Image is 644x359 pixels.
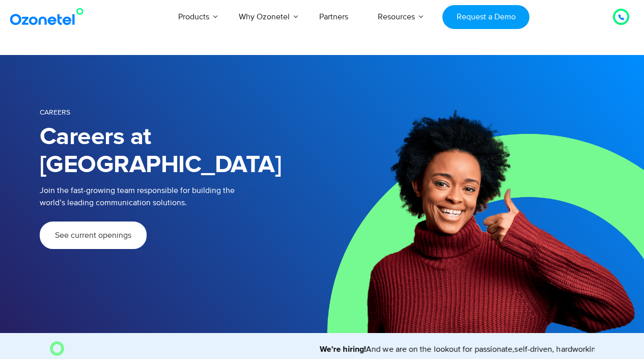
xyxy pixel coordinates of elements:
[68,343,595,355] marquee: And we are on the lookout for passionate,self-driven, hardworking team members to join us. Come, ...
[442,5,529,29] a: Request a Demo
[40,222,147,249] a: See current openings
[304,345,350,353] strong: We’re hiring!
[50,341,64,355] img: O Image
[40,108,70,117] span: Careers
[40,184,307,209] p: Join the fast-growing team responsible for building the world’s leading communication solutions.
[40,123,322,179] h1: Careers at [GEOGRAPHIC_DATA]
[55,231,131,239] span: See current openings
